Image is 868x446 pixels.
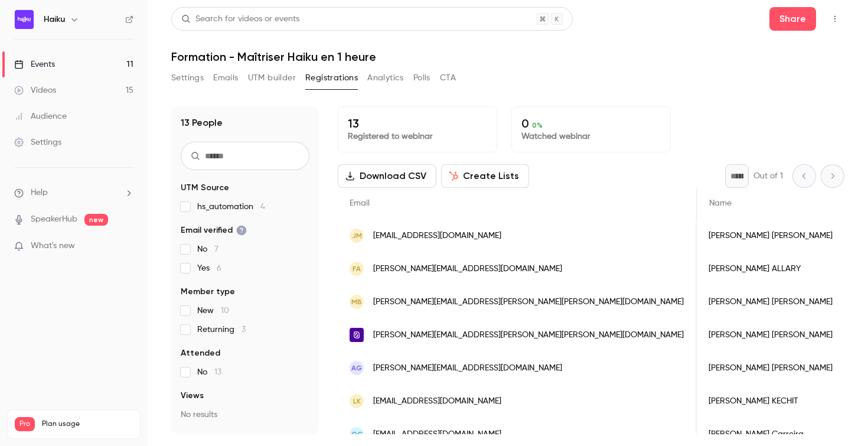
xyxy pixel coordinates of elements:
span: Yes [197,262,221,274]
button: Polls [413,69,430,87]
span: Plan usage [42,419,133,429]
div: Events [14,58,55,70]
p: Out of 1 [753,170,783,182]
span: 7 [214,245,218,253]
span: FA [353,263,361,274]
button: CTA [440,69,456,87]
span: What's new [31,240,75,252]
span: hs_automation [197,201,265,213]
p: No results [181,409,309,421]
span: [PERSON_NAME][EMAIL_ADDRESS][PERSON_NAME][PERSON_NAME][DOMAIN_NAME] [373,329,684,341]
a: SpeakerHub [31,213,77,226]
p: Registered to webinar [348,131,487,142]
span: 4 [260,203,265,211]
span: 0 % [532,121,543,129]
img: schwander-arrivat.com [350,328,364,342]
button: Emails [213,69,238,87]
h1: 13 People [181,116,223,130]
span: 6 [217,264,221,272]
p: 0 [521,116,661,131]
span: [PERSON_NAME][EMAIL_ADDRESS][DOMAIN_NAME] [373,362,562,375]
li: help-dropdown-opener [14,187,133,199]
div: Settings [14,136,61,148]
span: Attended [181,347,220,359]
span: 10 [221,307,229,315]
p: 13 [348,116,487,131]
span: Pro [15,417,35,431]
h6: Haiku [44,14,65,25]
span: Name [709,199,732,207]
div: Search for videos or events [181,13,299,25]
span: OC [351,429,363,440]
span: aG [351,363,362,373]
span: Views [181,390,204,402]
img: Haiku [15,10,34,29]
span: new [84,214,108,226]
h1: Formation - Maîtriser Haiku en 1 heure [171,50,844,64]
span: MB [351,297,362,307]
span: Email [350,199,370,207]
span: Member type [181,286,235,298]
button: Registrations [305,69,358,87]
button: Create Lists [441,164,529,188]
button: UTM builder [248,69,296,87]
span: [PERSON_NAME][EMAIL_ADDRESS][PERSON_NAME][PERSON_NAME][DOMAIN_NAME] [373,296,684,308]
span: Returning [197,324,246,336]
span: [EMAIL_ADDRESS][DOMAIN_NAME] [373,230,501,242]
span: UTM Source [181,182,229,194]
p: Watched webinar [521,131,661,142]
span: [PERSON_NAME][EMAIL_ADDRESS][DOMAIN_NAME] [373,263,562,275]
span: No [197,366,221,378]
span: 3 [242,325,246,334]
span: [EMAIL_ADDRESS][DOMAIN_NAME] [373,428,501,441]
button: Settings [171,69,204,87]
button: Share [769,7,816,31]
iframe: Noticeable Trigger [119,241,133,252]
div: Audience [14,110,67,122]
span: JM [352,230,362,241]
span: [EMAIL_ADDRESS][DOMAIN_NAME] [373,395,501,408]
span: LK [353,396,361,406]
button: Analytics [367,69,404,87]
button: Download CSV [338,164,436,188]
span: Email verified [181,224,247,236]
span: 13 [214,368,221,376]
div: Videos [14,84,56,96]
span: Help [31,187,48,199]
span: Referrer [181,432,214,444]
span: New [197,305,229,317]
span: No [197,243,218,255]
